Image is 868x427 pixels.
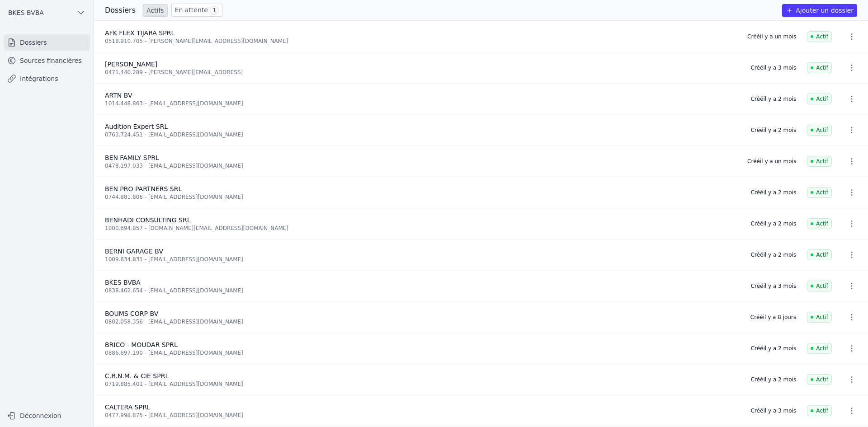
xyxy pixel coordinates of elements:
span: Actif [807,62,832,73]
span: Actif [807,94,832,104]
span: Actif [807,405,832,416]
span: C.R.N.M. & CIE SPRL [105,372,169,380]
span: BEN FAMILY SPRL [105,154,159,161]
span: Actif [807,312,832,323]
div: Créé il y a 3 mois [751,64,796,71]
a: Intégrations [4,70,90,87]
span: BRICO - MOUDAR SPRL [105,341,178,348]
a: Actifs [143,4,168,17]
div: 1000.694.857 - [DOMAIN_NAME][EMAIL_ADDRESS][DOMAIN_NAME] [105,225,740,232]
button: Ajouter un dossier [782,4,857,17]
span: Actif [807,374,832,385]
div: 0744.881.806 - [EMAIL_ADDRESS][DOMAIN_NAME] [105,193,740,201]
span: BKES BVBA [8,8,44,17]
span: BERNI GARAGE BV [105,248,163,255]
span: Actif [807,218,832,229]
span: Actif [807,156,832,167]
button: BKES BVBA [4,5,90,20]
span: Audition Expert SRL [105,123,168,130]
div: 0802.058.356 - [EMAIL_ADDRESS][DOMAIN_NAME] [105,318,740,325]
div: Créé il y a 3 mois [751,407,796,414]
a: Sources financières [4,52,90,69]
div: Créé il y a 2 mois [751,95,796,103]
div: Créé il y a 2 mois [751,220,796,227]
div: Créé il y a un mois [747,158,796,165]
div: Créé il y a 2 mois [751,251,796,258]
div: 1014.448.863 - [EMAIL_ADDRESS][DOMAIN_NAME] [105,100,740,107]
span: ARTN BV [105,92,132,99]
span: Actif [807,281,832,291]
div: Créé il y a 3 mois [751,282,796,290]
div: Créé il y a 2 mois [751,127,796,134]
div: Créé il y a 2 mois [751,376,796,383]
span: Actif [807,249,832,260]
span: BEN PRO PARTNERS SRL [105,185,182,192]
span: CALTERA SPRL [105,404,151,411]
div: 1009.834.831 - [EMAIL_ADDRESS][DOMAIN_NAME] [105,256,740,263]
div: 0477.998.875 - [EMAIL_ADDRESS][DOMAIN_NAME] [105,412,740,419]
span: BKES BVBA [105,279,141,286]
div: 0719.885.401 - [EMAIL_ADDRESS][DOMAIN_NAME] [105,380,740,388]
span: Actif [807,343,832,354]
div: 0478.197.033 - [EMAIL_ADDRESS][DOMAIN_NAME] [105,162,736,169]
div: Créé il y a 8 jours [750,314,796,321]
div: 0518.910.705 - [PERSON_NAME][EMAIL_ADDRESS][DOMAIN_NAME] [105,38,736,45]
a: En attente 1 [171,4,222,17]
div: 0838.462.654 - [EMAIL_ADDRESS][DOMAIN_NAME] [105,287,740,294]
span: Actif [807,187,832,198]
div: Créé il y a 2 mois [751,189,796,196]
div: Créé il y a 2 mois [751,345,796,352]
span: 1 [210,6,219,15]
div: Créé il y a un mois [747,33,796,40]
div: 0471.440.289 - [PERSON_NAME][EMAIL_ADDRESS] [105,69,740,76]
button: Déconnexion [4,408,90,423]
div: 0886.697.190 - [EMAIL_ADDRESS][DOMAIN_NAME] [105,349,740,357]
span: [PERSON_NAME] [105,61,157,68]
span: BOUMS CORP BV [105,310,158,317]
span: AFK FLEX TIJARA SPRL [105,29,175,37]
h3: Dossiers [105,5,136,16]
a: Dossiers [4,34,90,51]
span: Actif [807,125,832,136]
span: Actif [807,31,832,42]
div: 0763.724.451 - [EMAIL_ADDRESS][DOMAIN_NAME] [105,131,740,138]
span: BENHADI CONSULTING SRL [105,216,191,224]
